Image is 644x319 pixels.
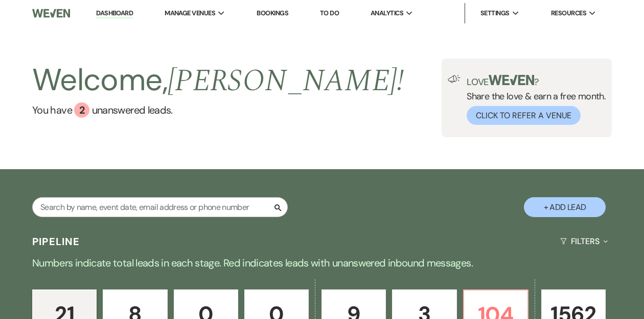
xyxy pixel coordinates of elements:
input: Search by name, event date, email address or phone number [32,197,288,217]
span: Settings [480,8,510,18]
p: Love ? [467,75,606,87]
img: weven-logo-green.svg [489,75,534,85]
a: Bookings [257,9,288,17]
a: To Do [320,9,339,17]
a: Dashboard [96,9,133,18]
img: loud-speaker-illustration.svg [448,75,461,83]
img: Weven Logo [32,3,70,24]
span: Analytics [371,8,403,18]
button: Filters [556,228,612,255]
button: + Add Lead [524,197,606,217]
span: Manage Venues [165,8,215,18]
a: You have 2 unanswered leads. [32,102,404,118]
span: [PERSON_NAME] ! [168,58,404,104]
h2: Welcome, [32,59,404,102]
span: Resources [551,8,586,18]
h3: Pipeline [32,234,80,249]
button: Click to Refer a Venue [467,106,581,125]
div: Share the love & earn a free month. [461,75,606,125]
div: 2 [74,102,89,118]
